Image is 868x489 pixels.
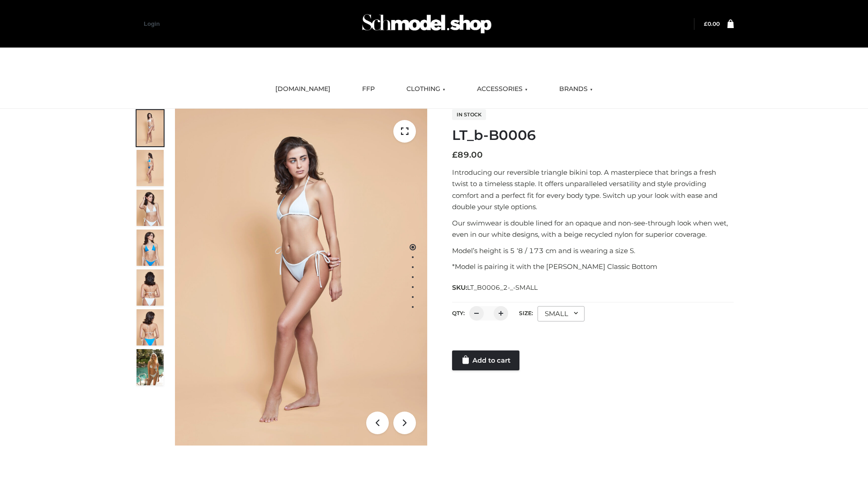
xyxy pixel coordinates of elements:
[452,310,465,316] label: QTY:
[552,79,599,99] a: BRANDS
[452,282,538,293] span: SKU:
[355,79,382,99] a: FFP
[137,150,164,186] img: ArielClassicBikiniTop_CloudNine_AzureSky_OW114ECO_2-scaled.jpg
[452,167,734,213] p: Introducing our reversible triangle bikini top. A masterpiece that brings a fresh twist to a time...
[137,230,164,266] img: ArielClassicBikiniTop_CloudNine_AzureSky_OW114ECO_4-scaled.jpg
[452,217,734,240] p: Our swimwear is double lined for an opaque and non-see-through look when wet, even in our white d...
[137,309,164,345] img: ArielClassicBikiniTop_CloudNine_AzureSky_OW114ECO_8-scaled.jpg
[704,20,708,27] span: £
[452,150,483,160] bdi: 89.00
[704,20,720,27] a: £0.00
[452,261,734,273] p: *Model is pairing it with the [PERSON_NAME] Classic Bottom
[452,150,458,160] span: £
[400,79,452,99] a: CLOTHING
[144,20,160,27] a: Login
[359,6,495,42] img: Schmodel Admin 964
[175,109,427,446] img: ArielClassicBikiniTop_CloudNine_AzureSky_OW114ECO_1
[452,350,519,370] a: Add to cart
[137,269,164,306] img: ArielClassicBikiniTop_CloudNine_AzureSky_OW114ECO_7-scaled.jpg
[137,190,164,226] img: ArielClassicBikiniTop_CloudNine_AzureSky_OW114ECO_3-scaled.jpg
[452,245,734,257] p: Model’s height is 5 ‘8 / 173 cm and is wearing a size S.
[467,283,538,292] span: LT_B0006_2-_-SMALL
[137,110,164,146] img: ArielClassicBikiniTop_CloudNine_AzureSky_OW114ECO_1-scaled.jpg
[269,79,337,99] a: [DOMAIN_NAME]
[470,79,534,99] a: ACCESSORIES
[538,306,585,321] div: SMALL
[452,127,734,144] h1: LT_b-B0006
[452,109,486,120] span: In stock
[137,349,164,385] img: Arieltop_CloudNine_AzureSky2.jpg
[519,310,533,316] label: Size:
[704,20,720,27] bdi: 0.00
